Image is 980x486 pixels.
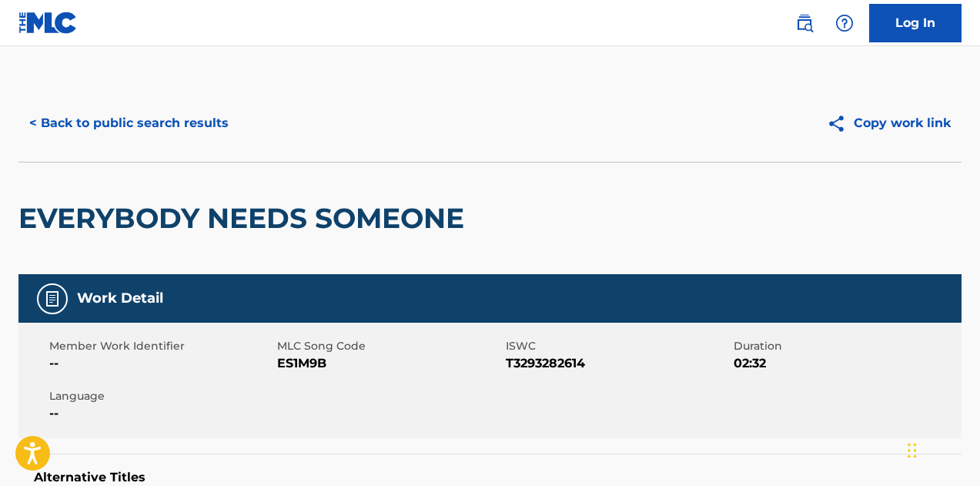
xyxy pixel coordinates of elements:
[18,104,239,142] button: < Back to public search results
[49,354,273,373] span: --
[795,14,814,32] img: search
[49,338,273,354] span: Member Work Identifier
[18,201,472,236] h2: EVERYBODY NEEDS SOMEONE
[277,354,501,373] span: ES1M9B
[49,404,273,423] span: --
[277,338,501,354] span: MLC Song Code
[49,388,273,404] span: Language
[789,8,820,39] a: Public Search
[734,354,958,373] span: 02:32
[18,12,78,34] img: MLC Logo
[835,14,854,32] img: help
[34,470,946,485] h5: Alternative Titles
[829,8,860,39] div: Help
[869,4,962,42] a: Log In
[77,290,163,307] h5: Work Detail
[903,412,980,486] iframe: Chat Widget
[827,114,854,133] img: Copy work link
[506,338,730,354] span: ISWC
[734,338,958,354] span: Duration
[816,104,962,142] button: Copy work link
[908,427,917,474] div: Drag
[43,290,62,308] img: Work Detail
[506,354,730,373] span: T3293282614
